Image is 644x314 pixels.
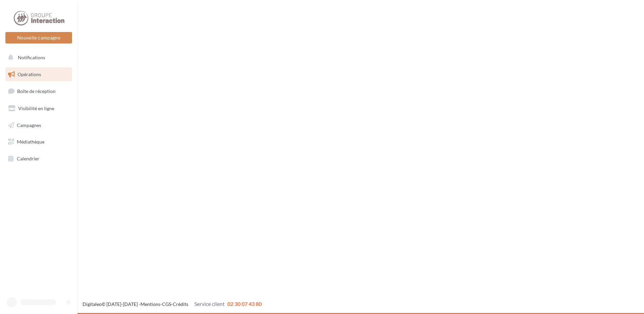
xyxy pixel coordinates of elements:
a: Crédits [173,301,188,307]
span: Service client [194,301,225,307]
a: Opérations [4,67,73,82]
span: © [DATE]-[DATE] - - - [83,301,262,307]
a: Médiathèque [4,135,73,149]
span: Campagnes [17,122,41,128]
button: Notifications [4,51,71,65]
span: 02 30 07 43 80 [227,301,262,307]
span: Boîte de réception [17,88,56,94]
span: Visibilité en ligne [18,105,54,111]
span: Notifications [18,55,45,60]
span: Opérations [18,71,41,77]
span: Calendrier [17,156,39,161]
a: Visibilité en ligne [4,101,73,116]
button: Nouvelle campagne [5,32,72,43]
a: Digitaleo [83,301,102,307]
a: CGS [162,301,171,307]
a: Calendrier [4,152,73,166]
a: Campagnes [4,118,73,132]
a: Boîte de réception [4,84,73,98]
a: Mentions [140,301,160,307]
span: Médiathèque [17,139,44,145]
